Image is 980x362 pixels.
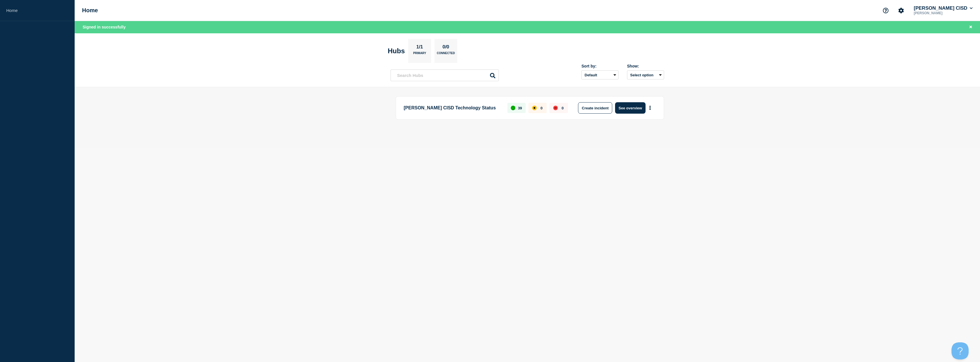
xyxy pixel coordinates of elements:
[913,11,972,15] p: [PERSON_NAME]
[913,5,974,11] button: [PERSON_NAME] CISD
[82,7,98,14] h1: Home
[581,64,618,68] div: Sort by:
[391,69,499,81] input: Search Hubs
[562,106,563,110] p: 0
[540,106,542,110] p: 0
[627,70,664,79] button: Select option
[511,106,515,110] div: up
[581,70,618,79] select: Sort by
[627,64,664,68] div: Show:
[413,52,426,58] p: Primary
[952,342,969,359] iframe: Help Scout Beacon - Open
[578,102,612,114] button: Create incident
[388,47,405,55] h2: Hubs
[615,102,645,114] button: See overview
[518,106,522,110] p: 39
[553,106,558,110] div: down
[967,24,974,30] button: Close banner
[437,52,455,58] p: Connected
[646,103,654,113] button: More actions
[895,5,907,17] button: Account settings
[880,5,892,17] button: Support
[440,44,452,52] p: 0/0
[532,106,537,110] div: affected
[404,102,501,114] p: [PERSON_NAME] CISD Technology Status
[414,44,425,52] p: 1/1
[83,25,126,29] span: Signed in successfully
